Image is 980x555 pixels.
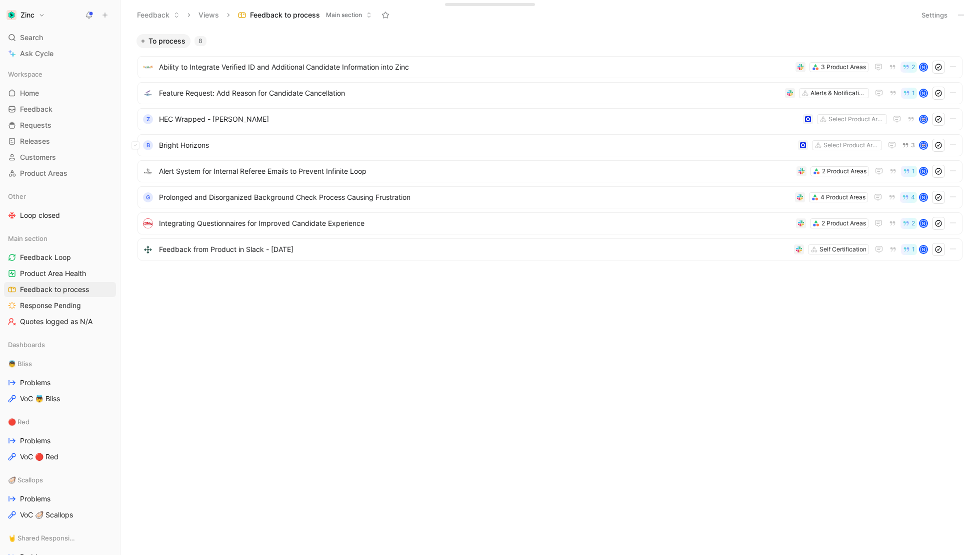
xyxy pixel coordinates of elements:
[912,168,915,174] span: 1
[4,231,116,329] div: Main sectionFeedback LoopProduct Area HealthFeedback to processResponse PendingQuotes logged as N/A
[4,356,116,371] div: 👼 Bliss
[4,166,116,181] a: Product Areas
[4,67,116,82] div: Workspace
[8,69,42,79] span: Workspace
[20,285,89,295] span: Feedback to process
[4,282,116,297] a: Feedback to process
[912,246,915,252] span: 1
[4,189,116,223] div: OtherLoop closed
[20,152,56,162] span: Customers
[920,220,927,227] div: N
[821,218,866,228] div: 2 Product Areas
[194,36,206,46] div: 8
[821,62,866,72] div: 3 Product Areas
[143,140,153,150] div: B
[920,116,927,123] img: avatar
[4,208,116,223] a: Loop closed
[159,243,790,255] span: Feedback from Product in Slack - [DATE]
[823,140,879,150] div: Select Product Areas
[920,168,927,175] div: N
[137,238,962,260] a: logoFeedback from Product in Slack - [DATE]Self Certification1N
[20,88,39,98] span: Home
[136,34,190,48] button: To process
[900,192,917,203] button: 4
[4,507,116,522] a: VoC 🦪 Scallops
[4,86,116,101] a: Home
[4,472,116,487] div: 🦪 Scallops
[4,356,116,406] div: 👼 BlissProblemsVoC 👼 Bliss
[4,266,116,281] a: Product Area Health
[20,120,51,130] span: Requests
[4,150,116,165] a: Customers
[159,61,791,73] span: Ability to Integrate Verified ID and Additional Candidate Information into Zinc
[8,359,32,369] span: 👼 Bliss
[912,90,915,96] span: 1
[159,217,792,229] span: Integrating Questionnaires for Improved Candidate Experience
[159,113,799,125] span: HEC Wrapped - [PERSON_NAME]
[20,317,92,327] span: Quotes logged as N/A
[901,166,917,177] button: 1
[4,449,116,464] a: VoC 🔴 Red
[20,378,50,388] span: Problems
[20,11,34,20] h1: Zinc
[4,491,116,506] a: Problems
[911,194,915,200] span: 4
[20,168,67,178] span: Product Areas
[20,452,58,462] span: VoC 🔴 Red
[911,220,915,226] span: 2
[4,134,116,149] a: Releases
[810,88,866,98] div: Alerts & Notifications
[917,8,952,22] button: Settings
[911,142,915,148] span: 3
[4,337,116,355] div: Dashboards
[4,337,116,352] div: Dashboards
[137,108,962,130] a: ZHEC Wrapped - [PERSON_NAME]Select Product Areasavatar
[4,118,116,133] a: Requests
[8,533,76,543] span: 🤘 Shared Responsibility
[8,191,26,201] span: Other
[8,417,29,427] span: 🔴 Red
[194,8,223,23] button: Views
[828,114,884,124] div: Select Product Areas
[4,250,116,265] a: Feedback Loop
[143,244,153,254] img: logo
[159,191,791,203] span: Prolonged and Disorganized Background Check Process Causing Frustration
[4,414,116,429] div: 🔴 Red
[20,268,86,279] span: Product Area Health
[143,218,153,228] img: logo
[143,62,153,72] img: logo
[6,10,16,20] img: Zinc
[900,218,917,229] button: 2
[4,298,116,313] a: Response Pending
[8,475,43,485] span: 🦪 Scallops
[4,46,116,61] a: Ask Cycle
[159,139,794,151] span: Bright Horizons
[4,102,116,117] a: Feedback
[901,88,917,99] button: 1
[4,189,116,204] div: Other
[132,8,184,23] button: Feedback
[20,510,73,520] span: VoC 🦪 Scallops
[820,192,865,202] div: 4 Product Areas
[20,104,52,114] span: Feedback
[4,472,116,522] div: 🦪 ScallopsProblemsVoC 🦪 Scallops
[822,166,866,176] div: 2 Product Areas
[250,10,320,20] span: Feedback to process
[137,186,962,208] a: GProlonged and Disorganized Background Check Process Causing Frustration4 Product Areas4N
[143,166,153,176] img: logo
[20,32,43,44] span: Search
[920,246,927,253] div: N
[4,314,116,329] a: Quotes logged as N/A
[143,192,153,202] div: G
[920,64,927,71] div: N
[132,34,967,264] div: To process8
[911,64,915,70] span: 2
[900,140,917,151] button: 3
[4,8,47,22] button: ZincZinc
[159,165,792,177] span: Alert System for Internal Referee Emails to Prevent Infinite Loop
[920,194,927,201] div: N
[137,56,962,78] a: logoAbility to Integrate Verified ID and Additional Candidate Information into Zinc3 Product Areas2N
[137,160,962,182] a: logoAlert System for Internal Referee Emails to Prevent Infinite Loop2 Product Areas1N
[20,48,53,60] span: Ask Cycle
[137,82,962,104] a: logoFeature Request: Add Reason for Candidate CancellationAlerts & Notifications1N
